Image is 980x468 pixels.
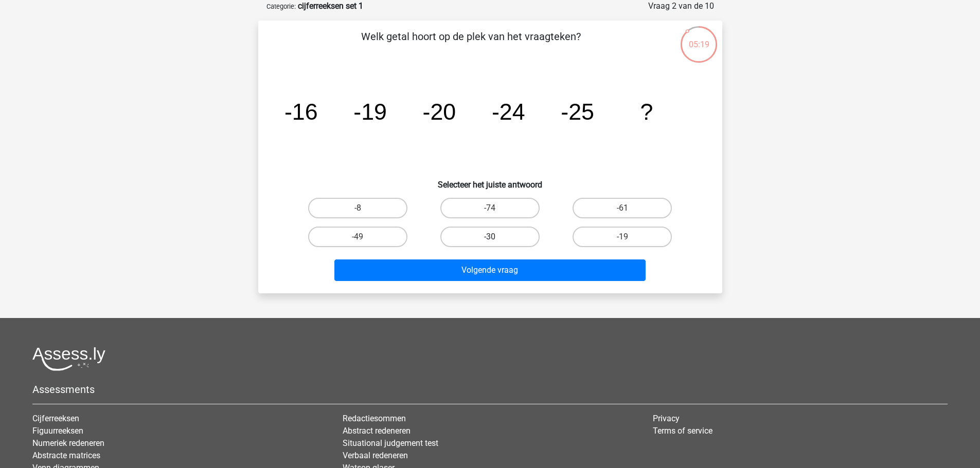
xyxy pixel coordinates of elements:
label: -49 [308,227,407,247]
a: Privacy [653,414,680,423]
a: Situational judgement test [343,438,438,448]
label: -74 [440,198,540,218]
a: Terms of service [653,426,712,436]
a: Abstract redeneren [343,426,411,436]
strong: cijferreeksen set 1 [298,1,363,11]
h5: Assessments [32,383,948,396]
label: -61 [573,198,672,218]
a: Redactiesommen [343,414,406,423]
img: Assessly logo [32,347,105,371]
a: Cijferreeksen [32,414,79,423]
label: -19 [573,227,672,247]
h6: Selecteer het juiste antwoord [275,172,706,190]
a: Abstracte matrices [32,451,100,460]
button: Volgende vraag [334,259,646,281]
tspan: -25 [561,99,594,124]
a: Figuurreeksen [32,426,83,436]
tspan: -20 [422,99,456,124]
tspan: -19 [353,99,387,124]
tspan: ? [640,99,653,124]
label: -8 [308,198,407,218]
tspan: -16 [284,99,317,124]
tspan: -24 [491,99,525,124]
div: 05:19 [680,25,718,51]
a: Numeriek redeneren [32,438,104,448]
label: -30 [440,227,540,247]
a: Verbaal redeneren [343,451,408,460]
small: Categorie: [266,3,296,10]
p: Welk getal hoort op de plek van het vraagteken? [275,29,667,60]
